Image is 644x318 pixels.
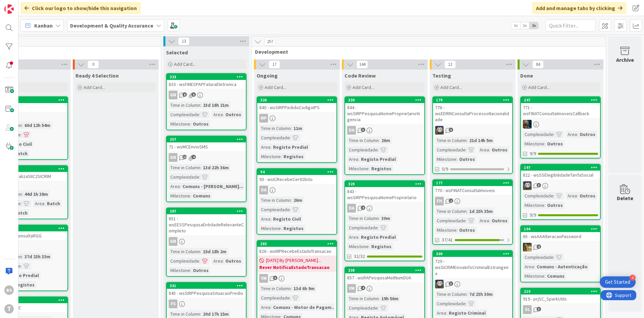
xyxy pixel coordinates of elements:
div: Milestone [259,225,281,232]
a: 329843 - wsSIRPPesquisaNomeProprietarioDATime in Column:30mComplexidade:Area:Registo PredialMiles... [344,180,425,261]
span: 5 [449,128,453,132]
span: : [553,254,554,261]
div: Complexidade [169,257,199,265]
div: Time in Column [259,196,291,204]
div: Complexidade [169,111,199,118]
div: DA [257,186,336,194]
span: : [22,122,23,129]
div: Outros [490,217,509,224]
div: DA [345,126,424,135]
div: Batch [13,150,29,157]
div: 287851 - wsEESSPesquisaEntidadeRelevanteCompleto [167,208,246,235]
div: Milestone [435,226,457,234]
div: 257 [170,137,246,142]
span: : [22,253,23,260]
div: 843 - wsSIRPPesquisaNomeProprietario [345,187,424,202]
b: Development & Quality Assurance [70,22,153,29]
div: 857 - wsRAPesquisaMatNumDUA [345,273,424,282]
div: Milestone [347,243,369,250]
span: Add Card... [84,84,105,90]
div: Registos [13,281,36,288]
span: : [200,101,201,109]
a: 323833 - wsFINESPAPFaturaEletronicaGNTime in Column:23d 18h 21mComplexidade:Area:OutrosMilestone:... [166,73,247,130]
span: : [544,201,545,209]
span: 8 [182,92,187,97]
div: 771 - wsFINATConsultaImoveisCallback [521,103,600,118]
b: Rever NotificaEstadoTransacao [259,264,334,271]
div: Complexidade [259,206,290,213]
div: Complexidade [259,134,290,141]
div: 94 [260,170,336,174]
div: GN [167,153,246,162]
div: Area [478,217,489,224]
div: 309729 - wsSICRIMEnviaInfoCriminalEstrangeira [433,251,512,278]
div: 833 - wsFINESPAPFaturaEletronica [167,80,246,89]
div: 283 [257,241,336,247]
img: JC [523,120,532,129]
span: : [180,183,181,190]
span: : [199,173,200,181]
div: Area [347,233,358,241]
span: 12 [182,155,187,159]
span: : [378,224,379,231]
div: Open Get Started checklist, remaining modules: 4 [600,276,636,288]
div: Outros [578,192,597,199]
span: : [553,192,554,199]
span: 4 [361,286,365,290]
div: 247771 - wsFINATConsultaImoveisCallback [521,97,600,118]
span: : [21,131,22,138]
span: : [190,267,191,274]
span: 9/9 [530,212,536,219]
div: Milestone [435,155,457,163]
div: 822 - wsSSElegibilidadeTarifaSocial [521,171,600,179]
div: 25771 - wsMCEnvioSMS [167,136,246,151]
div: Area [169,183,180,190]
div: 283 [260,241,336,246]
div: Time in Column [169,248,200,255]
img: LS [435,126,444,135]
div: Complexidade [169,173,199,181]
div: Milestone [523,140,544,147]
div: Complexidade [435,146,466,153]
div: 30m [380,215,392,222]
div: 851 - wsEESSPesquisaEntidadeRelevanteCompleto [167,214,246,235]
div: 326 [260,98,336,102]
div: 309 [433,251,512,257]
span: 4 [361,206,365,210]
div: 287 [167,208,246,214]
div: 309 [436,252,512,256]
div: 287 [170,209,246,214]
div: 71 - wsMCEnvioSMS [167,142,246,151]
div: 177 [436,181,512,185]
div: GN [167,91,246,99]
div: Milestone [169,267,190,274]
div: 94 [257,169,336,175]
span: : [44,200,45,207]
span: : [281,153,282,160]
span: Kanban [34,21,53,30]
div: LS [433,280,512,288]
div: JC [521,243,600,252]
div: DA [347,204,356,213]
div: 329843 - wsSIRPPesquisaNomeProprietario [345,181,424,202]
div: 323 [170,75,246,79]
span: : [291,125,292,132]
div: Time in Column [435,137,467,144]
span: : [199,257,200,265]
div: Registos [282,225,305,232]
span: Add Card... [440,84,462,90]
div: Area [259,215,270,223]
div: VM [347,284,356,293]
div: GN [169,91,177,99]
div: LS [433,126,512,135]
div: 247 [524,98,600,102]
div: Registos [282,153,305,160]
div: 330 [345,97,424,103]
div: Area [566,192,577,199]
span: : [369,165,370,172]
div: Milestone [523,201,544,209]
div: Time in Column [259,285,291,292]
a: 287851 - wsEESSPesquisaEntidadeRelevanteCompletoGNTime in Column:15d 18h 2mComplexidade:Area:Outr... [166,208,247,277]
span: : [290,134,291,141]
div: Area [212,257,223,265]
